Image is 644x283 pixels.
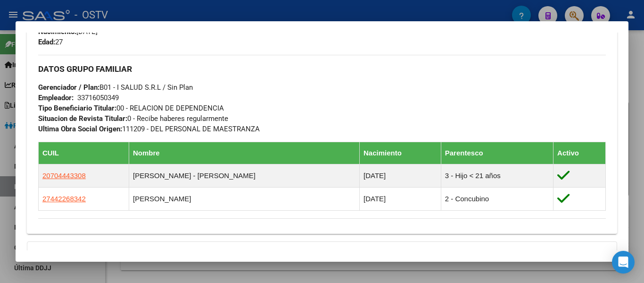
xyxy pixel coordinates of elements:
div: Open Intercom Messenger [612,251,635,274]
td: 3 - Hijo < 21 años [441,164,553,188]
h3: DATOS GRUPO FAMILIAR [38,64,606,74]
span: 27 [38,38,63,46]
td: [DATE] [360,188,441,211]
td: [PERSON_NAME] - [PERSON_NAME] [129,164,359,188]
strong: Situacion de Revista Titular: [38,114,127,123]
span: 20704443308 [42,172,86,180]
strong: Tipo Beneficiario Titular: [38,104,116,112]
th: Nombre [129,142,359,164]
td: [DATE] [360,164,441,188]
th: Activo [553,142,606,164]
th: Nacimiento [360,142,441,164]
span: 00 - RELACION DE DEPENDENCIA [38,104,224,112]
span: 111209 - DEL PERSONAL DE MAESTRANZA [38,125,260,133]
th: Parentesco [441,142,553,164]
td: 2 - Concubino [441,188,553,211]
strong: Ultima Obra Social Origen: [38,125,122,133]
span: 0 - Recibe haberes regularmente [38,114,228,123]
span: B01 - I SALUD S.R.L / Sin Plan [38,83,193,92]
div: 33716050349 [77,93,119,103]
th: CUIL [39,142,129,164]
td: [PERSON_NAME] [129,188,359,211]
span: 27442268342 [42,195,86,203]
strong: Edad: [38,38,55,46]
strong: Empleador: [38,94,74,102]
strong: Gerenciador / Plan: [38,83,99,92]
